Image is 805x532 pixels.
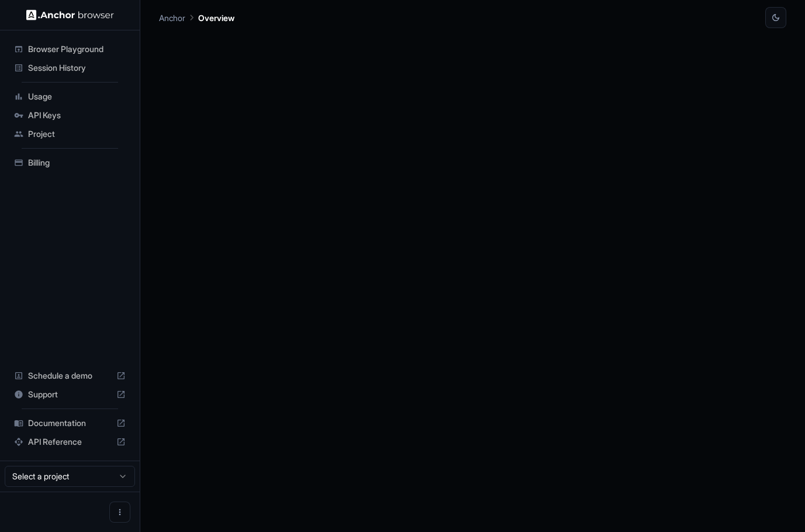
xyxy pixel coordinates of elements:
[28,62,126,74] span: Session History
[159,11,234,24] nav: breadcrumb
[9,106,130,125] div: API Keys
[9,87,130,106] div: Usage
[9,433,130,451] div: API Reference
[28,128,126,140] span: Project
[159,12,185,24] p: Anchor
[9,366,130,385] div: Schedule a demo
[198,12,234,24] p: Overview
[9,385,130,404] div: Support
[28,91,126,102] span: Usage
[28,389,112,400] span: Support
[9,153,130,172] div: Billing
[28,109,126,121] span: API Keys
[28,43,126,55] span: Browser Playground
[28,417,112,429] span: Documentation
[28,370,112,382] span: Schedule a demo
[9,40,130,59] div: Browser Playground
[109,502,130,523] button: Open menu
[9,59,130,77] div: Session History
[28,157,126,169] span: Billing
[26,9,114,20] img: Anchor Logo
[28,436,112,448] span: API Reference
[9,125,130,143] div: Project
[9,414,130,433] div: Documentation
